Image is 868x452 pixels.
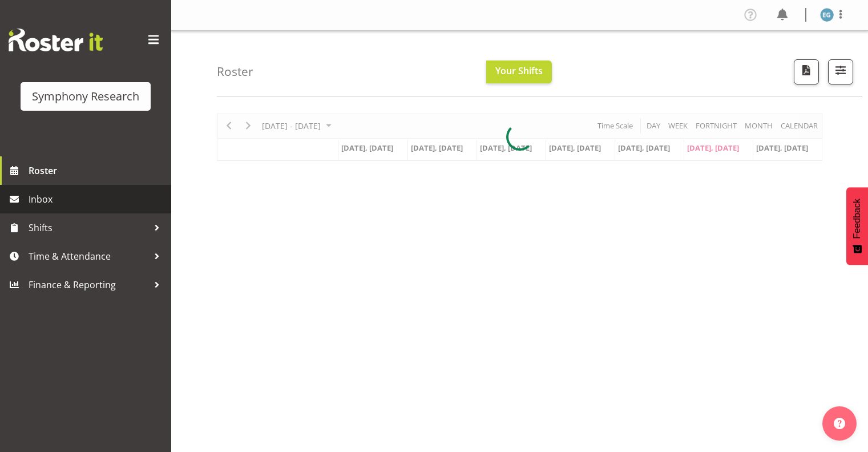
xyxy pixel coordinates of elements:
[29,276,148,293] span: Finance & Reporting
[834,418,845,429] img: help-xxl-2.png
[820,8,834,22] img: evelyn-gray1866.jpg
[29,191,165,208] span: Inbox
[32,88,139,105] div: Symphony Research
[794,59,819,84] button: Download a PDF of the roster according to the set date range.
[29,248,148,265] span: Time & Attendance
[217,65,253,78] h4: Roster
[29,219,148,236] span: Shifts
[9,29,103,51] img: Rosterit website logo
[486,60,552,83] button: Your Shifts
[495,64,543,77] span: Your Shifts
[828,59,853,84] button: Filter Shifts
[29,162,165,179] span: Roster
[846,187,868,265] button: Feedback - Show survey
[852,199,862,239] span: Feedback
